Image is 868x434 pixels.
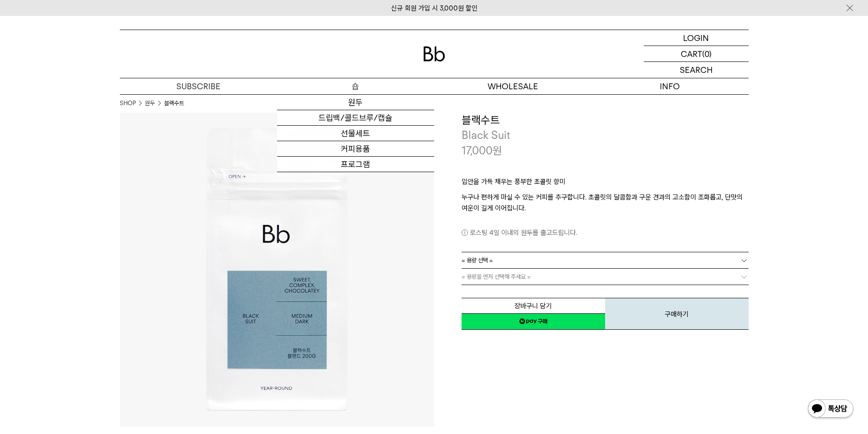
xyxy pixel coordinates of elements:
[681,46,702,61] p: CART
[462,112,749,128] h3: 블랙수트
[644,46,749,62] a: CART (0)
[462,227,749,238] p: 로스팅 4일 이내의 원두를 출고드립니다.
[277,95,434,110] a: 원두
[462,176,749,192] p: 입안을 가득 채우는 풍부한 초콜릿 향미
[434,78,591,94] p: WHOLESALE
[120,99,136,108] a: SHOP
[462,128,749,143] p: Black Suit
[702,46,712,61] p: (0)
[277,157,434,172] a: 프로그램
[493,144,502,157] span: 원
[164,99,184,108] li: 블랙수트
[462,143,502,158] p: 17,000
[605,298,749,330] button: 구매하기
[462,192,749,214] p: 누구나 편하게 마실 수 있는 커피를 추구합니다. 초콜릿의 달콤함과 구운 견과의 고소함이 조화롭고, 단맛의 여운이 길게 이어집니다.
[120,112,434,427] img: 블랙수트
[277,110,434,126] a: 드립백/콜드브루/캡슐
[462,252,493,268] span: = 용량 선택 =
[807,398,854,420] img: 카카오톡 채널 1:1 채팅 버튼
[277,141,434,157] a: 커피용품
[145,99,155,108] a: 원두
[462,313,605,330] a: 새창
[462,298,605,314] button: 장바구니 담기
[591,78,749,94] p: INFO
[277,126,434,141] a: 선물세트
[391,4,478,12] a: 신규 회원 가입 시 3,000원 할인
[462,269,531,285] span: = 용량을 먼저 선택해 주세요 =
[277,78,434,94] a: 숍
[644,30,749,46] a: LOGIN
[683,30,709,46] p: LOGIN
[423,46,445,61] img: 로고
[120,78,277,94] a: SUBSCRIBE
[680,62,713,78] p: SEARCH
